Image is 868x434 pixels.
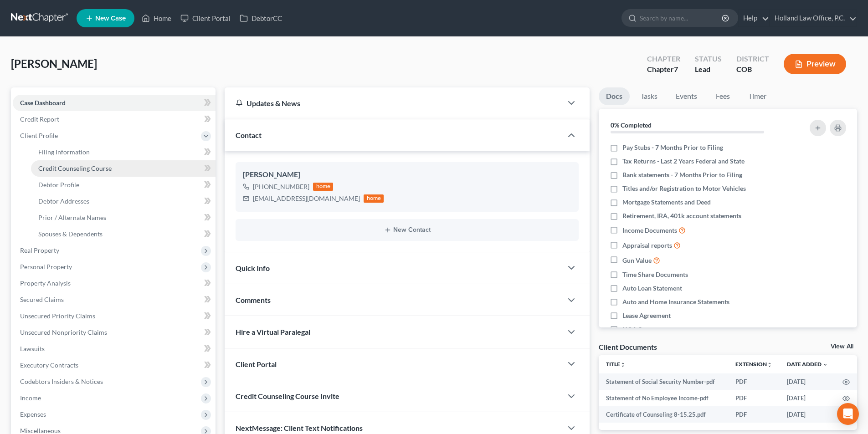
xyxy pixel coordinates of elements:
[822,362,828,368] i: expand_more
[622,256,652,265] span: Gun Value
[38,230,103,238] span: Spouses & Dependents
[622,211,741,220] span: Retirement, IRA, 401k account statements
[176,10,235,26] a: Client Portal
[668,87,704,105] a: Events
[622,241,672,250] span: Appraisal reports
[31,209,216,226] a: Prior / Alternate Names
[20,378,103,385] span: Codebtors Insiders & Notices
[599,406,728,423] td: Certificate of Counseling 8-15.25.pdf
[784,54,846,74] button: Preview
[780,406,835,423] td: [DATE]
[767,362,772,368] i: unfold_more
[622,270,688,279] span: Time Share Documents
[253,182,309,191] div: [PHONE_NUMBER]
[38,214,106,221] span: Prior / Alternate Names
[31,144,216,160] a: Filing Information
[611,121,652,129] strong: 0% Completed
[137,10,176,26] a: Home
[235,10,287,26] a: DebtorCC
[13,95,216,111] a: Case Dashboard
[599,390,728,406] td: Statement of No Employee Income-pdf
[622,226,677,235] span: Income Documents
[20,410,46,418] span: Expenses
[735,361,772,368] a: Extensionunfold_more
[640,10,723,26] input: Search by name...
[38,148,90,156] span: Filing Information
[13,111,216,128] a: Credit Report
[599,87,630,105] a: Docs
[20,361,78,369] span: Executory Contracts
[243,169,571,180] div: [PERSON_NAME]
[741,87,774,105] a: Timer
[20,296,64,303] span: Secured Claims
[647,64,680,75] div: Chapter
[736,54,769,64] div: District
[622,284,682,293] span: Auto Loan Statement
[622,184,746,193] span: Titles and/or Registration to Motor Vehicles
[13,291,216,308] a: Secured Claims
[20,312,95,320] span: Unsecured Priority Claims
[20,132,58,139] span: Client Profile
[20,394,41,402] span: Income
[31,226,216,242] a: Spouses & Dependents
[622,198,711,207] span: Mortgage Statements and Deed
[599,373,728,390] td: Statement of Social Security Number-pdf
[38,181,79,189] span: Debtor Profile
[31,177,216,193] a: Debtor Profile
[736,64,769,75] div: COB
[20,99,66,107] span: Case Dashboard
[236,327,310,336] span: Hire a Virtual Paralegal
[236,392,339,400] span: Credit Counseling Course Invite
[11,57,97,70] span: [PERSON_NAME]
[243,226,571,234] button: New Contact
[633,87,665,105] a: Tasks
[13,308,216,324] a: Unsecured Priority Claims
[647,54,680,64] div: Chapter
[236,131,262,139] span: Contact
[728,406,780,423] td: PDF
[20,328,107,336] span: Unsecured Nonpriority Claims
[831,343,853,350] a: View All
[38,164,112,172] span: Credit Counseling Course
[364,194,384,203] div: home
[620,362,626,368] i: unfold_more
[674,65,678,73] span: 7
[622,325,668,334] span: HOA Statement
[770,10,857,26] a: Holland Law Office, P.C.
[253,194,360,203] div: [EMAIL_ADDRESS][DOMAIN_NAME]
[695,54,722,64] div: Status
[787,361,828,368] a: Date Added expand_more
[313,183,333,191] div: home
[31,160,216,177] a: Credit Counseling Course
[236,424,363,432] span: NextMessage: Client Text Notifications
[13,357,216,373] a: Executory Contracts
[13,275,216,291] a: Property Analysis
[20,279,71,287] span: Property Analysis
[695,64,722,75] div: Lead
[31,193,216,209] a: Debtor Addresses
[739,10,769,26] a: Help
[13,324,216,341] a: Unsecured Nonpriority Claims
[708,87,737,105] a: Fees
[20,246,59,254] span: Real Property
[236,360,277,368] span: Client Portal
[606,361,626,368] a: Titleunfold_more
[728,390,780,406] td: PDF
[236,264,270,272] span: Quick Info
[13,341,216,357] a: Lawsuits
[236,98,551,108] div: Updates & News
[20,345,45,352] span: Lawsuits
[622,170,742,179] span: Bank statements - 7 Months Prior to Filing
[728,373,780,390] td: PDF
[780,390,835,406] td: [DATE]
[622,311,671,320] span: Lease Agreement
[622,297,729,306] span: Auto and Home Insurance Statements
[20,263,72,271] span: Personal Property
[20,115,59,123] span: Credit Report
[622,157,745,166] span: Tax Returns - Last 2 Years Federal and State
[38,197,89,205] span: Debtor Addresses
[599,342,657,352] div: Client Documents
[236,296,271,304] span: Comments
[622,143,723,152] span: Pay Stubs - 7 Months Prior to Filing
[837,403,859,425] div: Open Intercom Messenger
